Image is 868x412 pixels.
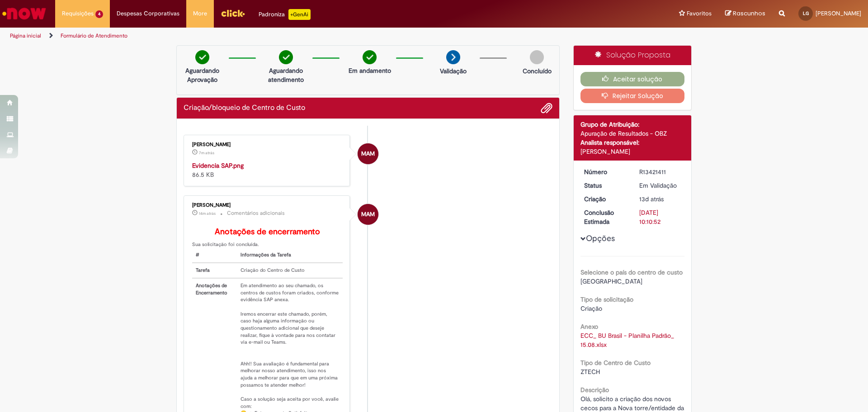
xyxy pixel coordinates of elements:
div: [PERSON_NAME] [192,203,343,208]
span: 14m atrás [199,211,216,216]
div: Grupo de Atribuição: [580,120,685,129]
span: LG [803,10,809,16]
img: arrow-next.png [446,50,460,64]
div: R13421411 [639,167,681,176]
a: Formulário de Atendimento [61,32,127,39]
a: Rascunhos [725,9,765,18]
img: check-circle-green.png [279,50,293,64]
span: ZTECH [580,368,600,376]
p: +GenAi [288,9,311,20]
img: click_logo_yellow_360x200.png [221,6,245,20]
p: Em andamento [349,66,391,75]
time: 28/08/2025 10:10:51 [199,150,214,156]
th: # [192,248,237,263]
dt: Número [577,167,633,176]
dt: Criação [577,194,633,204]
span: Requisições [62,9,94,18]
span: MAM [361,143,375,165]
div: 86.5 KB [192,161,343,179]
p: Validação [440,66,467,76]
div: Analista responsável: [580,138,685,147]
a: Download de ECC_ BU Brasil - Planilha Padrão_ 15.08.xlsx [580,331,676,349]
span: [PERSON_NAME] [816,9,861,17]
b: Anotações de encerramento [215,227,320,237]
div: [PERSON_NAME] [192,142,343,147]
div: [DATE] 10:10:52 [639,208,681,226]
span: 4 [95,10,103,18]
p: Aguardando atendimento [264,66,308,84]
div: Padroniza [259,9,311,20]
img: img-circle-grey.png [530,50,544,64]
ul: Trilhas de página [7,28,572,44]
a: Página inicial [10,32,41,39]
img: ServiceNow [1,5,47,23]
span: Favoritos [687,9,712,18]
b: Tipo de solicitação [580,295,633,303]
div: Em Validação [639,181,681,190]
span: Criação [580,304,602,313]
b: Selecione o país do centro de custo [580,268,683,276]
span: MAM [361,204,375,225]
p: Concluído [523,66,552,76]
div: Solução Proposta [574,46,692,65]
dt: Status [577,181,633,190]
time: 15/08/2025 15:19:07 [639,195,664,203]
div: [PERSON_NAME] [580,147,685,156]
th: Tarefa [192,263,237,278]
td: Criação do Centro de Custo [237,263,343,278]
span: [GEOGRAPHIC_DATA] [580,277,642,285]
h2: Criação/bloqueio de Centro de Custo Histórico de tíquete [184,104,305,112]
time: 28/08/2025 10:03:53 [199,211,216,216]
div: Matheus Araujo Moreira [358,204,378,225]
b: Descrição [580,386,609,394]
b: Tipo de Centro de Custo [580,359,651,367]
span: Despesas Corporativas [117,9,179,18]
span: 7m atrás [199,150,214,156]
th: Informações da Tarefa [237,248,343,263]
dt: Conclusão Estimada [577,208,633,226]
div: Matheus Araujo Moreira [358,143,378,164]
button: Rejeitar Solução [580,89,685,103]
img: check-circle-green.png [195,50,209,64]
b: Anexo [580,322,598,331]
button: Adicionar anexos [541,102,552,114]
div: Apuração de Resultados - OBZ [580,129,685,138]
small: Comentários adicionais [227,209,285,217]
span: Rascunhos [733,9,765,18]
a: Evidencia SAP.png [192,161,244,170]
span: 13d atrás [639,195,664,203]
img: check-circle-green.png [363,50,377,64]
div: 15/08/2025 15:19:07 [639,194,681,204]
button: Aceitar solução [580,72,685,86]
span: More [193,9,207,18]
p: Aguardando Aprovação [180,66,224,84]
